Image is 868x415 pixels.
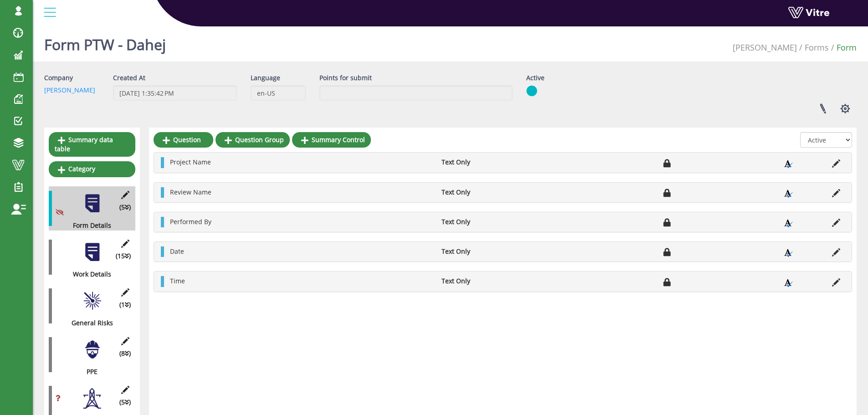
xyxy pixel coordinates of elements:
[829,41,857,54] li: Form
[44,73,73,83] label: Company
[526,85,537,97] img: yes
[119,397,131,407] span: (5 )
[437,217,539,227] li: Text Only
[251,73,280,83] label: Language
[319,73,372,83] label: Points for submit
[437,157,539,167] li: Text Only
[49,367,128,377] div: PPE
[119,202,131,212] span: (5 )
[113,73,145,83] label: Created At
[44,86,95,94] a: [PERSON_NAME]
[733,42,797,53] a: [PERSON_NAME]
[154,132,213,148] a: Question
[805,42,829,53] a: Forms
[170,188,211,196] span: Review Name
[49,132,135,157] a: Summary data table
[116,251,131,261] span: (15 )
[49,269,128,279] div: Work Details
[119,348,131,359] span: (8 )
[170,217,211,226] span: Performed By
[170,247,184,256] span: Date
[119,300,131,310] span: (1 )
[437,246,539,256] li: Text Only
[170,158,211,166] span: Project Name
[526,73,544,83] label: Active
[49,161,135,177] a: Category
[49,220,128,231] div: Form Details
[170,277,185,285] span: Time
[49,318,128,328] div: General Risks
[437,276,539,286] li: Text Only
[292,132,371,148] a: Summary Control
[437,187,539,197] li: Text Only
[216,132,290,148] a: Question Group
[44,23,166,61] h1: Form PTW - Dahej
